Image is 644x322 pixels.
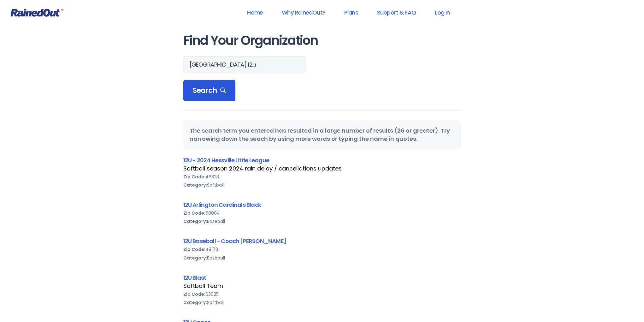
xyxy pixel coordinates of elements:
[183,173,461,181] div: 46323
[183,273,461,282] div: 12U Blast
[183,291,205,297] b: Zip Code:
[183,218,207,224] b: Category:
[183,255,207,261] b: Category:
[239,5,271,20] a: Home
[274,5,334,20] a: Why RainedOut?
[427,5,458,20] a: Log In
[183,164,461,173] div: Softball season 2024 rain delay / cancellations updates
[183,217,461,225] div: Baseball
[183,80,236,101] div: Search
[183,254,461,262] div: Baseball
[183,210,205,216] b: Zip Code:
[183,245,461,253] div: 48173
[183,181,461,189] div: Softball
[183,120,461,149] div: The search term you entered has resulted in a large number of results (26 or greater). Try narrow...
[183,182,207,188] b: Category:
[183,56,306,74] input: Search Orgs…
[183,200,461,209] div: 12U Arlington Cardinals Black
[183,299,207,306] b: Category:
[183,156,461,164] div: 12U - 2024 Hessville Little League
[183,201,261,209] a: 12U Arlington Cardinals Black
[183,290,461,298] div: 63025
[183,174,205,180] b: Zip Code:
[183,156,269,164] a: 12U - 2024 Hessville Little League
[183,298,461,307] div: Softball
[183,237,461,245] div: 12U Baseball - Coach [PERSON_NAME]
[183,274,206,282] a: 12U Blast
[183,237,286,245] a: 12U Baseball - Coach [PERSON_NAME]
[183,282,461,290] div: Softball Team
[369,5,424,20] a: Support & FAQ
[183,33,461,48] h1: Find Your Organization
[183,246,205,253] b: Zip Code:
[193,86,226,95] span: Search
[183,209,461,217] div: 60004
[336,5,366,20] a: Plans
